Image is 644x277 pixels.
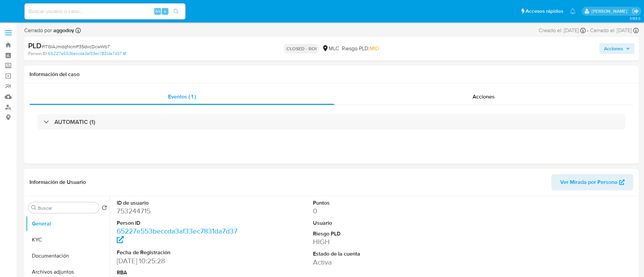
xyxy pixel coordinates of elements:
dt: Estado de la cuenta [313,250,437,258]
b: Person ID [28,51,47,57]
span: Eventos ( 1 ) [168,93,196,100]
div: Cerrado el: [DATE] [590,27,639,34]
button: Buscar [31,205,37,210]
span: Riesgo PLD: [342,45,379,52]
div: Creado el: [DATE] [539,27,586,34]
dd: Activa [313,258,437,267]
dt: Puntos [313,199,437,207]
a: 65227e553beccda3af33ec7831da7d37 [117,226,237,245]
button: search-icon [169,7,183,16]
button: General [26,216,110,232]
dt: Fecha de Registración [117,249,241,256]
dd: [DATE] 10:25:28 [117,256,241,266]
span: Acciones [604,43,623,54]
dt: ID de usuario [117,199,241,207]
dd: 0 [313,206,437,216]
span: Alt [155,8,160,14]
dt: RBA [117,269,241,276]
span: # ITGlAJmdqNcmP3SdvcDcwWb7 [42,43,110,50]
p: agustina.godoy@mercadolibre.com [592,8,630,14]
div: MLC [322,45,339,52]
h3: AUTOMATIC (1) [54,118,95,126]
span: Ver Mirada por Persona [560,174,618,190]
p: CLOSED - ROI [284,44,319,53]
button: Acciones [599,43,635,54]
dd: 753244715 [117,206,241,216]
div: AUTOMATIC (1) [38,114,625,130]
span: Acciones [473,93,495,100]
span: Accesos rápidos [526,8,563,15]
dt: Person ID [117,219,241,227]
a: Notificaciones [570,8,576,14]
input: Buscar usuario o caso... [24,7,185,16]
a: Salir [632,8,639,15]
input: Buscar [38,205,96,211]
button: Documentación [26,248,110,264]
b: aggodoy [52,26,74,34]
span: MID [370,45,379,52]
dt: Usuario [313,219,437,227]
span: s [164,8,166,14]
span: - [587,27,589,34]
a: 65227e553beccda3af33ec7831da7d37 [48,51,126,57]
dt: Riesgo PLD [313,230,437,237]
h1: Información del caso [30,71,633,78]
button: KYC [26,232,110,248]
b: PLD [28,40,42,51]
button: Ver Mirada por Persona [551,174,633,190]
span: Cerrado por [24,27,74,34]
dd: HIGH [313,237,437,247]
button: Volver al orden por defecto [102,205,107,212]
h1: Información de Usuario [30,179,86,186]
